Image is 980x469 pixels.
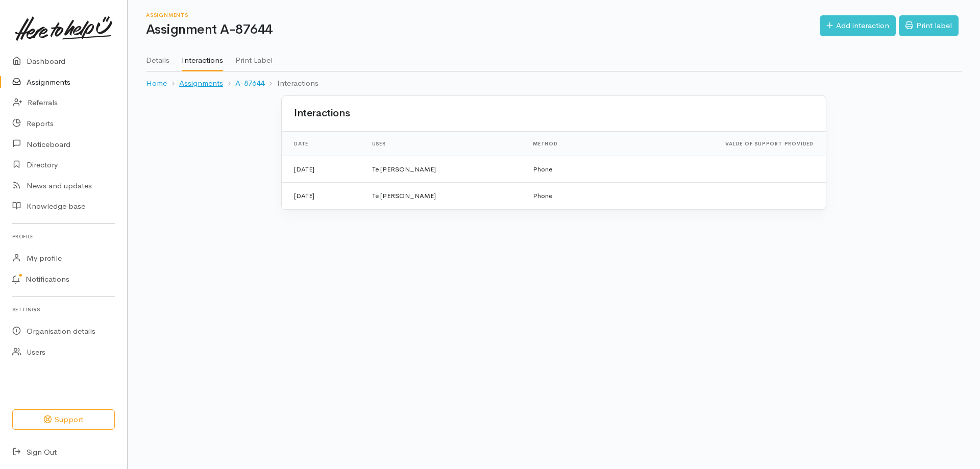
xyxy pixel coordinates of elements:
h6: Profile [12,230,115,243]
th: Value of support provided [607,132,826,156]
a: Interactions [182,42,223,72]
th: Method [525,132,607,156]
td: [DATE] [282,156,364,183]
a: Assignments [179,78,223,89]
button: Support [12,409,115,430]
a: Add interaction [820,15,896,36]
td: Te [PERSON_NAME] [364,183,525,209]
a: A-87644 [235,78,264,89]
a: Print label [899,15,959,36]
td: [DATE] [282,183,364,209]
h6: Assignments [146,12,820,18]
th: User [364,132,525,156]
a: Print Label [235,42,273,71]
td: Te [PERSON_NAME] [364,156,525,183]
a: Home [146,78,167,89]
h2: Interactions [294,108,350,119]
nav: breadcrumb [146,71,962,95]
h6: Settings [12,303,115,316]
td: Phone [525,156,607,183]
a: Details [146,42,169,71]
th: Date [282,132,364,156]
h1: Assignment A-87644 [146,22,820,37]
li: Interactions [264,78,318,89]
td: Phone [525,183,607,209]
